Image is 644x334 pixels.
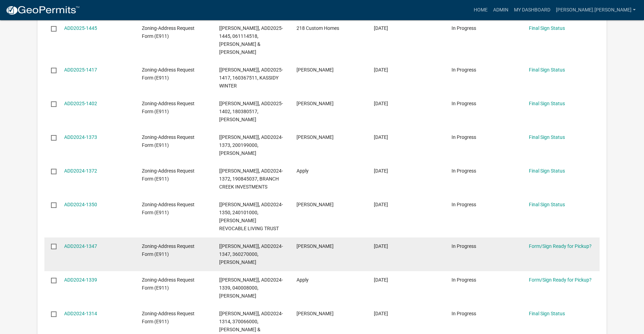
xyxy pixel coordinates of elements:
[219,134,283,156] span: [Nicole Bradbury], ADD2024-1373, 200199000, KIM LEWIS
[529,101,565,106] a: Final Sign Status
[529,25,565,31] a: Final Sign Status
[511,3,553,17] a: My Dashboard
[142,25,195,39] span: Zoning-Address Request Form (E911)
[64,311,97,316] a: ADD2024-1314
[374,101,388,106] span: 01/06/2025
[64,25,97,31] a: ADD2025-1445
[142,134,195,148] span: Zoning-Address Request Form (E911)
[142,277,195,291] span: Zoning-Address Request Form (E911)
[297,25,339,31] span: 218 Custom Homes
[529,243,592,249] a: Form/Sign Ready for Pickup?
[142,101,195,114] span: Zoning-Address Request Form (E911)
[297,311,334,316] span: tristan aho
[64,168,97,174] a: ADD2024-1372
[142,202,195,215] span: Zoning-Address Request Form (E911)
[142,311,195,324] span: Zoning-Address Request Form (E911)
[529,168,565,174] a: Final Sign Status
[553,3,638,17] a: [PERSON_NAME].[PERSON_NAME]
[374,134,388,140] span: 10/29/2024
[374,168,388,174] span: 10/25/2024
[297,277,309,283] span: Apply
[219,277,283,299] span: [Nicole Bradbury], ADD2024-1339, 040008000, RICHARD STEFFL
[452,243,476,249] span: In Progress
[529,67,565,73] a: Final Sign Status
[64,202,97,207] a: ADD2024-1350
[297,134,334,140] span: Kim Lewis
[374,202,388,207] span: 10/15/2024
[452,134,476,140] span: In Progress
[64,243,97,249] a: ADD2024-1347
[452,25,476,31] span: In Progress
[219,101,283,122] span: [Nicole Bradbury], ADD2025-1402, 180380517, BRYAN BUHR
[374,277,388,283] span: 09/30/2024
[452,202,476,207] span: In Progress
[452,101,476,106] span: In Progress
[219,25,283,55] span: [Sue Seifert], ADD2025-1445, 061114518, JEFFREY R & ALTHEA DAWN OHE
[297,202,334,207] span: Arlene Anderson
[297,168,309,174] span: Apply
[529,311,565,316] a: Final Sign Status
[64,101,97,106] a: ADD2025-1402
[142,168,195,182] span: Zoning-Address Request Form (E911)
[219,67,283,89] span: [Nicole Bradbury], ADD2025-1417, 160367511, KASSIDY WINTER
[490,3,511,17] a: Admin
[64,134,97,140] a: ADD2024-1373
[142,67,195,81] span: Zoning-Address Request Form (E911)
[297,243,334,249] span: Timothy Nelson
[529,134,565,140] a: Final Sign Status
[297,101,334,106] span: Bryan Buhr
[529,202,565,207] a: Final Sign Status
[374,311,388,316] span: 09/06/2024
[374,243,388,249] span: 10/11/2024
[219,168,283,190] span: [Nicole Bradbury], ADD2024-1372, 190845037, BRANCH CREEK INVESTMENTS
[471,3,490,17] a: Home
[452,67,476,73] span: In Progress
[452,168,476,174] span: In Progress
[374,25,388,31] span: 04/08/2025
[219,243,283,265] span: [Nicole Bradbury], ADD2024-1347, 360270000, TIMOTHY NELSON
[529,277,592,283] a: Form/Sign Ready for Pickup?
[142,243,195,257] span: Zoning-Address Request Form (E911)
[64,277,97,283] a: ADD2024-1339
[64,67,97,73] a: ADD2025-1417
[297,67,334,73] span: Alex Marchus
[374,67,388,73] span: 02/25/2025
[452,277,476,283] span: In Progress
[452,311,476,316] span: In Progress
[219,202,283,231] span: [Nicole Bradbury], ADD2024-1350, 240101000, ERNEST J ANDERSON REVOCABLE LIVING TRUST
